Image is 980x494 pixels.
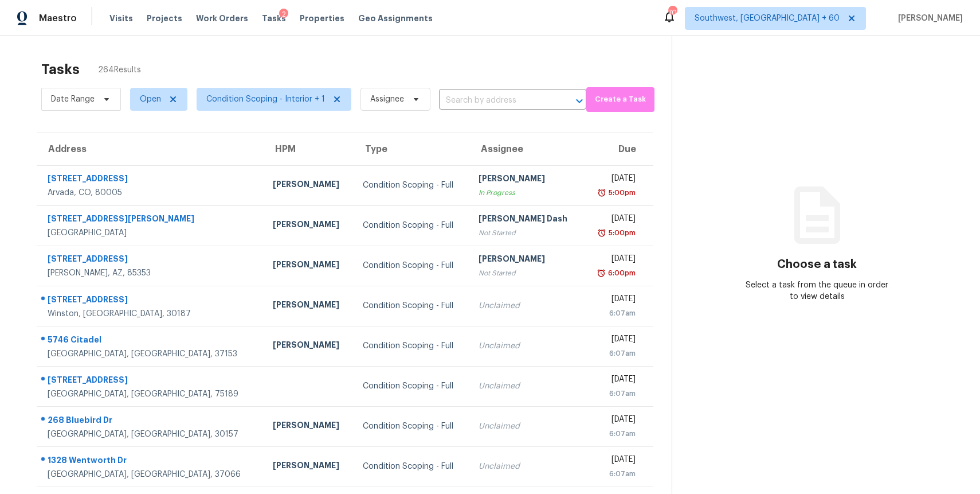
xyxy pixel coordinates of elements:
[593,388,636,399] div: 6:07am
[479,340,574,352] div: Unclaimed
[48,454,254,469] div: 1328 Wentworth Dr
[206,94,325,105] span: Condition Scoping - Interior + 1
[273,178,344,193] div: [PERSON_NAME]
[264,133,354,165] th: HPM
[273,219,344,233] div: [PERSON_NAME]
[48,253,254,267] div: [STREET_ADDRESS]
[893,13,963,24] span: [PERSON_NAME]
[262,14,286,22] span: Tasks
[363,260,460,271] div: Condition Scoping - Full
[48,308,254,320] div: Winston, [GEOGRAPHIC_DATA], 30187
[300,13,344,24] span: Properties
[48,173,254,187] div: [STREET_ADDRESS]
[593,428,636,439] div: 6:07am
[109,13,133,24] span: Visits
[48,348,254,360] div: [GEOGRAPHIC_DATA], [GEOGRAPHIC_DATA], 37153
[39,13,77,24] span: Maestro
[597,227,606,239] img: Overdue Alarm Icon
[363,380,460,392] div: Condition Scoping - Full
[469,133,583,165] th: Assignee
[597,267,606,279] img: Overdue Alarm Icon
[606,267,636,279] div: 6:00pm
[593,468,636,480] div: 6:07am
[48,334,254,348] div: 5746 Citadel
[48,414,254,429] div: 268 Bluebird Dr
[279,9,288,20] div: 2
[354,133,469,165] th: Type
[593,414,636,428] div: [DATE]
[48,429,254,440] div: [GEOGRAPHIC_DATA], [GEOGRAPHIC_DATA], 30157
[370,94,404,105] span: Assignee
[479,461,574,472] div: Unclaimed
[593,333,636,348] div: [DATE]
[363,421,460,432] div: Condition Scoping - Full
[668,7,676,18] div: 705
[479,213,574,227] div: [PERSON_NAME] Dash
[593,348,636,359] div: 6:07am
[479,173,574,187] div: [PERSON_NAME]
[273,259,344,273] div: [PERSON_NAME]
[147,13,182,24] span: Projects
[37,133,264,165] th: Address
[593,173,636,187] div: [DATE]
[273,419,344,434] div: [PERSON_NAME]
[41,64,80,75] h2: Tasks
[363,340,460,352] div: Condition Scoping - Full
[745,279,889,302] div: Select a task from the queue in order to view details
[479,187,574,199] div: In Progress
[586,87,655,112] button: Create a Task
[51,94,95,105] span: Date Range
[273,299,344,313] div: [PERSON_NAME]
[48,388,254,400] div: [GEOGRAPHIC_DATA], [GEOGRAPHIC_DATA], 75189
[593,308,636,319] div: 6:07am
[479,380,574,392] div: Unclaimed
[592,93,649,106] span: Create a Task
[48,469,254,480] div: [GEOGRAPHIC_DATA], [GEOGRAPHIC_DATA], 37066
[273,460,344,474] div: [PERSON_NAME]
[363,180,460,191] div: Condition Scoping - Full
[583,133,653,165] th: Due
[479,253,574,267] div: [PERSON_NAME]
[48,227,254,239] div: [GEOGRAPHIC_DATA]
[479,421,574,432] div: Unclaimed
[479,227,574,239] div: Not Started
[593,253,636,267] div: [DATE]
[196,13,248,24] span: Work Orders
[48,374,254,388] div: [STREET_ADDRESS]
[606,227,636,239] div: 5:00pm
[479,300,574,312] div: Unclaimed
[48,187,254,199] div: Arvada, CO, 80005
[479,267,574,279] div: Not Started
[695,13,840,24] span: Southwest, [GEOGRAPHIC_DATA] + 60
[363,300,460,312] div: Condition Scoping - Full
[593,293,636,308] div: [DATE]
[358,13,433,24] span: Geo Assignments
[363,220,460,231] div: Condition Scoping - Full
[593,454,636,468] div: [DATE]
[363,461,460,472] div: Condition Scoping - Full
[593,213,636,227] div: [DATE]
[273,339,344,353] div: [PERSON_NAME]
[439,92,554,110] input: Search by address
[48,294,254,308] div: [STREET_ADDRESS]
[606,187,636,199] div: 5:00pm
[48,213,254,227] div: [STREET_ADDRESS][PERSON_NAME]
[593,374,636,388] div: [DATE]
[571,93,587,109] button: Open
[597,187,606,199] img: Overdue Alarm Icon
[777,259,857,270] h3: Choose a task
[98,64,141,76] span: 264 Results
[48,267,254,279] div: [PERSON_NAME], AZ, 85353
[140,94,161,105] span: Open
